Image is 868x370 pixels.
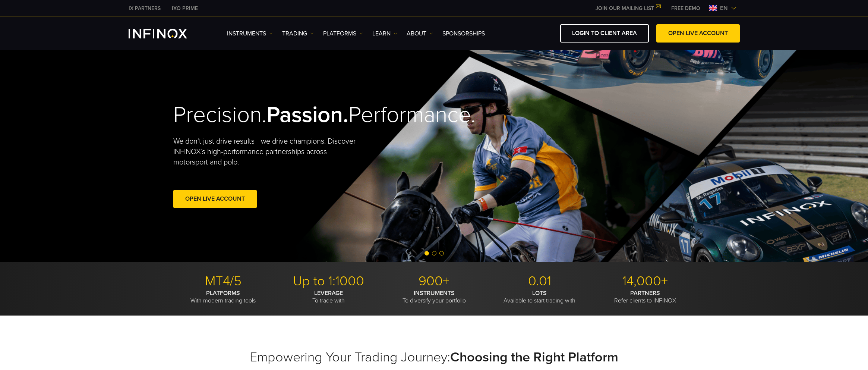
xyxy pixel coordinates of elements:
strong: LEVERAGE [314,289,343,297]
a: Instruments [227,29,273,38]
p: Available to start trading with [490,289,590,304]
a: JOIN OUR MAILING LIST [590,5,666,12]
a: INFINOX [166,4,203,12]
span: Go to slide 1 [424,251,429,255]
a: INFINOX [123,4,166,12]
strong: PARTNERS [630,289,660,297]
p: 14,000+ [595,273,695,289]
strong: Choosing the Right Platform [450,349,618,365]
a: SPONSORSHIPS [442,29,485,38]
p: 0.01 [490,273,590,289]
span: en [717,4,731,13]
strong: Passion. [266,101,348,128]
a: ABOUT [407,29,433,38]
a: TRADING [282,29,314,38]
span: Go to slide 3 [439,251,444,255]
p: 900+ [384,273,484,289]
a: PLATFORMS [323,29,363,38]
a: INFINOX Logo [129,29,205,38]
strong: INSTRUMENTS [414,289,455,297]
a: Learn [372,29,397,38]
p: With modern trading tools [173,289,273,304]
p: Up to 1:1000 [279,273,379,289]
h2: Empowering Your Trading Journey: [173,349,695,366]
p: Refer clients to INFINOX [595,289,695,304]
a: Open Live Account [173,190,257,208]
h2: Precision. Performance. [173,101,408,129]
a: LOGIN TO CLIENT AREA [560,24,649,43]
a: OPEN LIVE ACCOUNT [656,24,740,43]
span: Go to slide 2 [432,251,436,255]
p: MT4/5 [173,273,273,289]
strong: LOTS [532,289,547,297]
p: To diversify your portfolio [384,289,484,304]
p: We don't just drive results—we drive champions. Discover INFINOX’s high-performance partnerships ... [173,136,361,167]
a: INFINOX MENU [666,4,706,12]
strong: PLATFORMS [206,289,240,297]
p: To trade with [279,289,379,304]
